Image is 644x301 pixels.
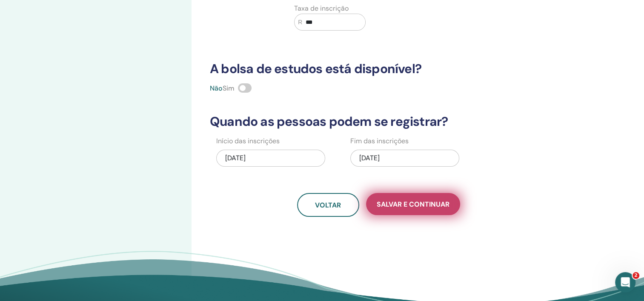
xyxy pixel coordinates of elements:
label: Início das inscrições [216,136,280,146]
span: Sim [223,84,235,93]
label: Taxa de inscrição [294,3,349,14]
span: R [298,18,302,27]
label: Fim das inscrições [350,136,409,146]
h3: A bolsa de estudos está disponível? [205,61,552,77]
span: Salvar e continuar [377,200,449,209]
div: [DATE] [216,150,325,167]
button: Salvar e continuar [366,193,460,215]
button: Voltar [297,193,359,217]
span: Voltar [315,201,341,210]
div: [DATE] [350,150,459,167]
iframe: Intercom live chat [615,272,635,292]
h3: Quando as pessoas podem se registrar? [205,114,552,129]
span: 2 [633,272,639,279]
span: Não [210,84,223,93]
